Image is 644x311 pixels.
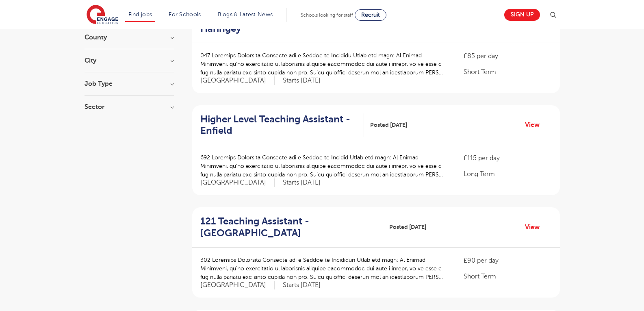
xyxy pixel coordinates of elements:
a: View [525,222,546,233]
span: [GEOGRAPHIC_DATA] [200,281,275,289]
a: View [525,120,546,130]
p: 047 Loremips Dolorsita Consecte adi e Seddoe te Incididu Utlab etd magn: Al Enimad Minimveni, qu’... [200,51,448,77]
h3: City [85,57,174,64]
a: For Schools [169,11,201,17]
p: £90 per day [464,256,551,265]
a: Blogs & Latest News [218,11,273,17]
p: £85 per day [464,51,551,61]
span: Recruit [361,12,380,18]
h3: Sector [85,104,174,110]
p: Short Term [464,67,551,77]
span: [GEOGRAPHIC_DATA] [200,76,275,85]
p: Starts [DATE] [283,178,321,187]
p: Short Term [464,272,551,281]
a: Recruit [355,9,386,21]
h3: County [85,34,174,41]
span: Posted [DATE] [370,121,407,129]
a: Sign up [504,9,540,21]
p: 302 Loremips Dolorsita Consecte adi e Seddoe te Incididun Utlab etd magn: Al Enimad Minimveni, qu... [200,256,448,281]
p: Starts [DATE] [283,76,321,85]
p: Starts [DATE] [283,281,321,289]
a: Higher Level Teaching Assistant - Enfield [200,113,364,137]
h2: 121 Teaching Assistant - [GEOGRAPHIC_DATA] [200,215,377,239]
p: £115 per day [464,153,551,163]
a: 121 Teaching Assistant - [GEOGRAPHIC_DATA] [200,215,384,239]
span: [GEOGRAPHIC_DATA] [200,178,275,187]
a: Find jobs [128,11,152,17]
p: 692 Loremips Dolorsita Consecte adi e Seddoe te Incidid Utlab etd magn: Al Enimad Minimveni, qu’n... [200,153,448,179]
p: Long Term [464,169,551,179]
img: Engage Education [87,5,118,25]
span: Schools looking for staff [301,12,353,18]
h3: Job Type [85,80,174,87]
h2: Higher Level Teaching Assistant - Enfield [200,113,358,137]
span: Posted [DATE] [389,223,426,231]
